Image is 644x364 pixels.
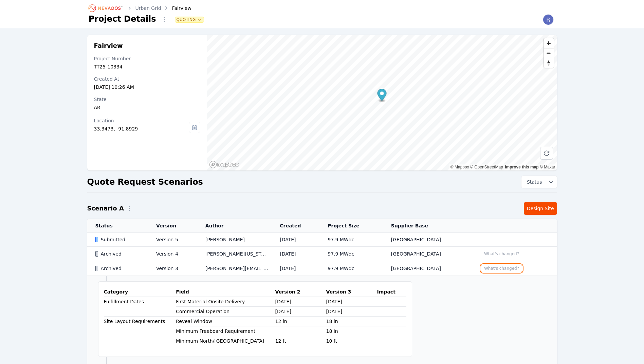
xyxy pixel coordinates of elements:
[319,233,383,247] td: 97.9 MWdc
[378,89,387,103] div: Map marker
[272,261,319,276] td: [DATE]
[87,177,203,187] h2: Quote Request Scenarios
[176,326,275,336] td: Minimum Freeboard Requirement
[470,165,503,169] a: OpenStreetMap
[544,48,554,58] button: Zoom out
[95,265,145,272] div: Archived
[87,219,148,233] th: Status
[197,233,272,247] td: [PERSON_NAME]
[383,219,473,233] th: Supplier Base
[95,250,145,257] div: Archived
[175,17,204,22] button: Quoting
[543,14,554,25] img: Riley Caron
[275,297,326,307] td: [DATE]
[87,247,557,261] tr: ArchivedVersion 4[PERSON_NAME][US_STATE][DATE]97.9 MWdc[GEOGRAPHIC_DATA]What's changed?
[505,165,538,169] a: Improve this map
[104,287,176,297] th: Category
[540,165,555,169] a: Maxar
[275,287,326,297] th: Version 2
[326,336,377,346] td: 10 ft
[275,307,326,317] td: [DATE]
[326,317,377,326] td: 18 in
[272,247,319,261] td: [DATE]
[94,42,201,50] h2: Fairview
[104,317,176,346] td: Site Layout Requirements
[197,261,272,276] td: [PERSON_NAME][EMAIL_ADDRESS][PERSON_NAME][DOMAIN_NAME]
[197,219,272,233] th: Author
[94,96,201,103] div: State
[326,287,377,297] th: Version 3
[481,250,522,258] button: What's changed?
[163,5,191,12] div: Fairview
[94,117,189,124] div: Location
[94,84,201,90] div: [DATE] 10:26 AM
[94,63,201,70] div: TT25-10334
[524,202,557,215] a: Design Site
[176,297,275,306] td: First Material Onsite Delivery
[544,48,554,58] span: Zoom out
[89,14,156,24] h1: Project Details
[383,247,473,261] td: [GEOGRAPHIC_DATA]
[148,219,197,233] th: Version
[272,233,319,247] td: [DATE]
[319,261,383,276] td: 97.9 MWdc
[135,5,161,12] a: Urban Grid
[544,58,554,68] button: Reset bearing to north
[87,233,557,247] tr: SubmittedVersion 5[PERSON_NAME][DATE]97.9 MWdc[GEOGRAPHIC_DATA]
[87,261,557,276] tr: ArchivedVersion 3[PERSON_NAME][EMAIL_ADDRESS][PERSON_NAME][DOMAIN_NAME][DATE]97.9 MWdc[GEOGRAPHIC...
[176,336,275,346] td: Minimum North/[GEOGRAPHIC_DATA]
[275,317,326,326] td: 12 in
[481,265,522,272] button: What's changed?
[176,307,275,316] td: Commercial Operation
[95,236,145,243] div: Submitted
[207,35,557,170] canvas: Map
[209,161,239,168] a: Mapbox homepage
[544,38,554,48] button: Zoom in
[450,165,469,169] a: Mapbox
[148,261,197,276] td: Version 3
[272,219,319,233] th: Created
[148,233,197,247] td: Version 5
[275,336,326,346] td: 12 ft
[319,247,383,261] td: 97.9 MWdc
[319,219,383,233] th: Project Size
[89,3,191,14] nav: Breadcrumb
[521,176,557,188] button: Status
[377,287,406,297] th: Impact
[176,317,275,326] td: Reveal Window
[94,104,201,111] div: AR
[94,125,189,132] div: 33.3473, -91.8929
[524,179,542,185] span: Status
[544,58,554,68] span: Reset bearing to north
[94,55,201,62] div: Project Number
[87,204,124,213] h2: Scenario A
[326,297,377,307] td: [DATE]
[104,297,176,317] td: Fulfillment Dates
[197,247,272,261] td: [PERSON_NAME][US_STATE]
[148,247,197,261] td: Version 4
[383,233,473,247] td: [GEOGRAPHIC_DATA]
[383,261,473,276] td: [GEOGRAPHIC_DATA]
[326,307,377,317] td: [DATE]
[176,287,275,297] th: Field
[326,326,377,336] td: 18 in
[94,76,201,82] div: Created At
